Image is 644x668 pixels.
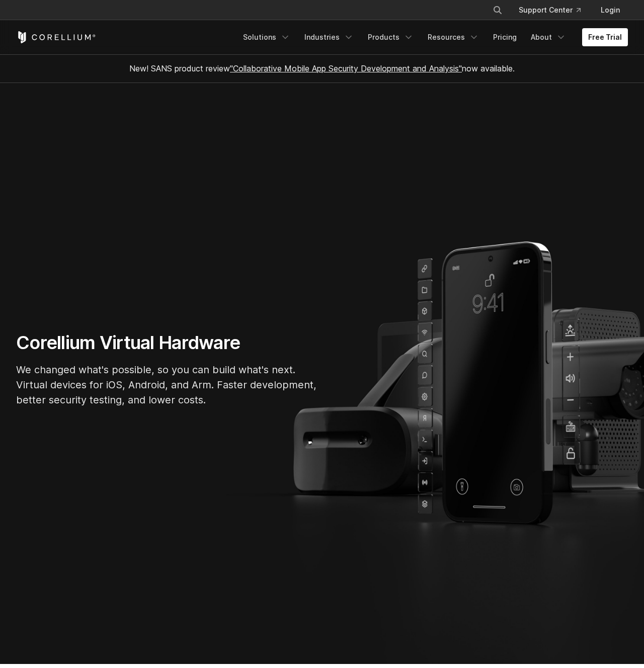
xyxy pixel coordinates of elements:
button: Search [489,1,507,19]
a: Pricing [487,28,523,46]
h1: Corellium Virtual Hardware [16,331,318,354]
a: Resources [422,28,485,46]
a: "Collaborative Mobile App Security Development and Analysis" [230,63,462,73]
a: Free Trial [582,28,628,46]
span: New! SANS product review now available. [129,63,515,73]
a: Corellium Home [16,31,96,43]
a: Products [362,28,420,46]
a: Login [593,1,628,19]
p: We changed what's possible, so you can build what's next. Virtual devices for iOS, Android, and A... [16,362,318,407]
a: About [525,28,572,46]
a: Support Center [511,1,589,19]
div: Navigation Menu [237,28,628,46]
a: Solutions [237,28,296,46]
a: Industries [298,28,360,46]
div: Navigation Menu [480,1,628,19]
